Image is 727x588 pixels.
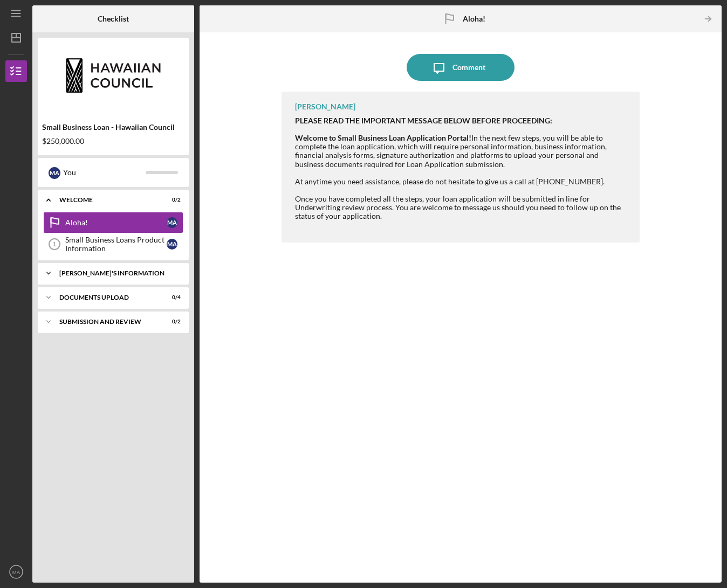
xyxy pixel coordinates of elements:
button: Comment [407,54,515,81]
div: [PERSON_NAME] [295,102,355,111]
div: At anytime you need assistance, please do not hesitate to give us a call at [PHONE_NUMBER]. [295,177,629,186]
div: In the next few steps, you will be able to complete the loan application, which will require pers... [295,134,629,168]
div: You [63,163,146,182]
div: SUBMISSION AND REVIEW [59,319,154,325]
div: M A [49,167,60,179]
div: $250,000.00 [42,137,184,146]
div: 0 / 2 [161,197,181,203]
strong: Welcome to Small Business Loan Application Portal! [295,133,471,142]
div: Once you have completed all the steps, your loan application will be submitted in line for Underw... [295,195,629,220]
img: Product logo [38,43,189,108]
div: WELCOME [59,197,154,203]
div: Small Business Loan - Hawaiian Council [42,123,184,132]
strong: PLEASE READ THE IMPORTANT MESSAGE BELOW BEFORE PROCEEDING: [295,116,552,125]
div: Comment [452,54,485,81]
div: 0 / 2 [161,319,181,325]
div: Small Business Loans Product Information [65,236,167,253]
div: M A [167,239,177,250]
div: Aloha! [65,218,167,227]
a: Aloha!MA [43,212,183,233]
div: [PERSON_NAME]'S INFORMATION [59,270,175,276]
div: 0 / 4 [161,294,181,301]
tspan: 1 [53,241,56,247]
button: MA [5,561,27,583]
b: Aloha! [463,15,485,23]
div: DOCUMENTS UPLOAD [59,294,154,301]
div: M A [167,217,177,228]
text: MA [12,569,20,575]
a: 1Small Business Loans Product InformationMA [43,233,183,255]
b: Checklist [98,15,129,23]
